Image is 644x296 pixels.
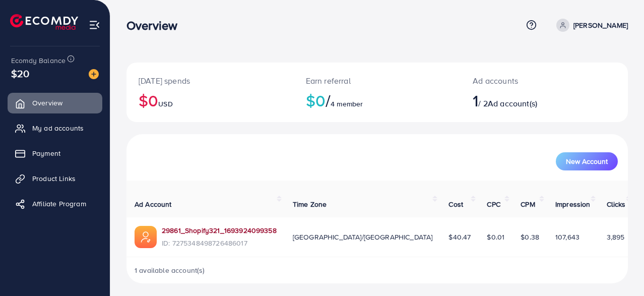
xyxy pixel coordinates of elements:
span: 3,895 [607,232,625,242]
p: [DATE] spends [139,75,282,87]
span: USD [158,99,172,109]
span: Clicks [607,199,626,209]
span: [GEOGRAPHIC_DATA]/[GEOGRAPHIC_DATA] [293,232,433,242]
a: Affiliate Program [8,194,102,214]
p: [PERSON_NAME] [573,19,628,31]
a: Product Links [8,168,102,189]
span: Impression [555,199,591,209]
img: menu [89,19,100,31]
iframe: Chat [601,251,636,288]
span: 1 [473,89,478,112]
span: Time Zone [293,199,327,209]
span: Payment [32,148,60,158]
span: 4 member [331,99,363,109]
span: My ad accounts [32,123,84,133]
p: Ad accounts [473,75,574,87]
p: Earn referral [306,75,449,87]
span: Product Links [32,173,76,184]
span: $0.38 [521,232,539,242]
span: Ecomdy Balance [11,55,66,66]
img: logo [10,14,78,30]
span: Affiliate Program [32,199,86,209]
a: 29861_Shopify321_1693924099358 [162,225,277,235]
span: 1 available account(s) [135,265,205,275]
span: New Account [566,158,608,165]
span: CPC [487,199,500,209]
span: Ad account(s) [488,98,537,109]
a: [PERSON_NAME] [552,19,628,32]
span: Cost [448,199,463,209]
a: Overview [8,93,102,113]
img: image [89,69,99,79]
span: $40.47 [448,232,471,242]
h2: / 2 [473,91,574,110]
img: ic-ads-acc.e4c84228.svg [135,226,157,248]
span: $0.01 [487,232,504,242]
span: CPM [521,199,535,209]
a: Payment [8,143,102,163]
span: / [326,89,331,112]
span: 107,643 [555,232,579,242]
span: ID: 7275348498726486017 [162,238,277,248]
button: New Account [556,152,618,170]
a: My ad accounts [8,118,102,138]
span: Ad Account [135,199,172,209]
h2: $0 [139,91,282,110]
h3: Overview [126,18,185,33]
span: $20 [11,66,29,81]
span: Overview [32,98,62,108]
h2: $0 [306,91,449,110]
